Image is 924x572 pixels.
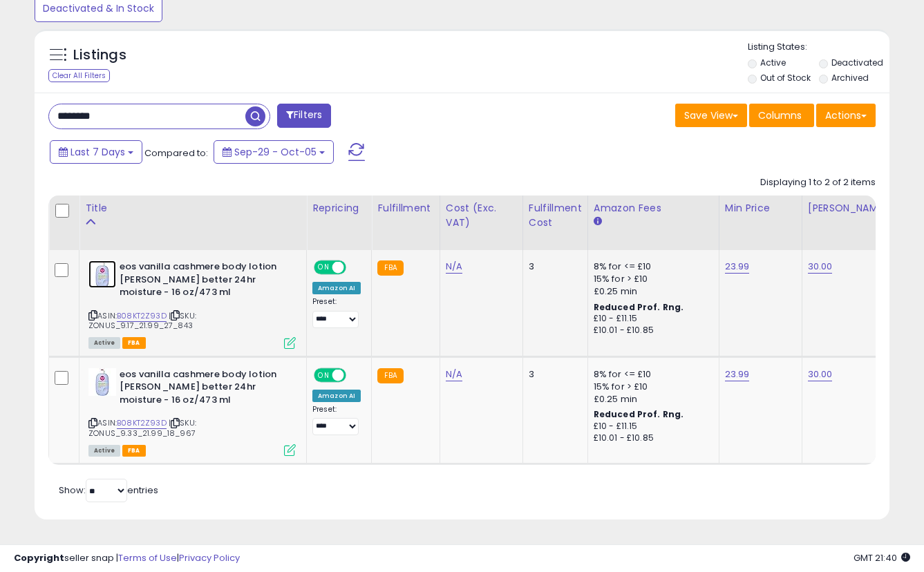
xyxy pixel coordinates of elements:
[594,285,708,298] div: £0.25 min
[88,417,196,438] span: | SKU: ZONUS_9.33_21.99_18_967
[594,432,708,444] div: £10.01 - £10.85
[312,405,361,436] div: Preset:
[122,445,146,457] span: FBA
[88,310,196,331] span: | SKU: ZONUS_9.17_21.99_27_843
[816,104,876,127] button: Actions
[88,445,120,457] span: All listings currently available for purchase on Amazon
[70,145,125,159] span: Last 7 Days
[446,201,517,230] div: Cost (Exc. VAT)
[594,313,708,325] div: £10 - £11.15
[88,368,296,455] div: ASIN:
[59,484,158,497] span: Show: entries
[312,390,361,402] div: Amazon AI
[88,260,296,347] div: ASIN:
[854,551,910,564] span: 2025-10-13 21:40 GMT
[118,551,177,564] a: Terms of Use
[594,408,684,420] b: Reduced Prof. Rng.
[85,201,301,216] div: Title
[312,201,366,216] div: Repricing
[594,368,708,381] div: 8% for <= £10
[594,201,713,216] div: Amazon Fees
[758,108,802,122] span: Columns
[748,41,889,54] p: Listing States:
[594,393,708,406] div: £0.25 min
[594,301,684,313] b: Reduced Prof. Rng.
[529,201,582,230] div: Fulfillment Cost
[594,273,708,285] div: 15% for > £10
[214,140,334,164] button: Sep-29 - Oct-05
[594,260,708,273] div: 8% for <= £10
[344,262,366,274] span: OFF
[594,421,708,432] div: £10 - £11.15
[594,216,602,228] small: Amazon Fees.
[529,260,577,273] div: 3
[277,104,331,128] button: Filters
[88,368,116,396] img: 31+ACcHk+yL._SL40_.jpg
[234,145,317,159] span: Sep-29 - Oct-05
[50,140,142,164] button: Last 7 Days
[312,282,361,294] div: Amazon AI
[14,551,64,564] strong: Copyright
[117,417,167,429] a: B08KT2Z93D
[122,337,146,349] span: FBA
[377,368,403,383] small: FBA
[725,201,796,216] div: Min Price
[73,46,126,65] h5: Listings
[88,260,116,288] img: 31+ACcHk+yL._SL40_.jpg
[446,260,462,274] a: N/A
[179,551,240,564] a: Privacy Policy
[749,104,814,127] button: Columns
[594,325,708,336] div: £10.01 - £10.85
[14,552,240,565] div: seller snap | |
[377,260,403,276] small: FBA
[594,381,708,393] div: 15% for > £10
[760,57,786,68] label: Active
[831,72,869,84] label: Archived
[144,146,208,160] span: Compared to:
[446,368,462,381] a: N/A
[760,176,876,189] div: Displaying 1 to 2 of 2 items
[344,369,366,381] span: OFF
[315,262,332,274] span: ON
[529,368,577,381] div: 3
[312,297,361,328] div: Preset:
[120,260,287,303] b: eos vanilla cashmere body lotion [PERSON_NAME] better 24hr moisture - 16 oz/473 ml
[675,104,747,127] button: Save View
[377,201,433,216] div: Fulfillment
[120,368,287,410] b: eos vanilla cashmere body lotion [PERSON_NAME] better 24hr moisture - 16 oz/473 ml
[88,337,120,349] span: All listings currently available for purchase on Amazon
[315,369,332,381] span: ON
[48,69,110,82] div: Clear All Filters
[808,260,833,274] a: 30.00
[725,368,750,381] a: 23.99
[808,368,833,381] a: 30.00
[760,72,811,84] label: Out of Stock
[117,310,167,322] a: B08KT2Z93D
[831,57,883,68] label: Deactivated
[808,201,890,216] div: [PERSON_NAME]
[725,260,750,274] a: 23.99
